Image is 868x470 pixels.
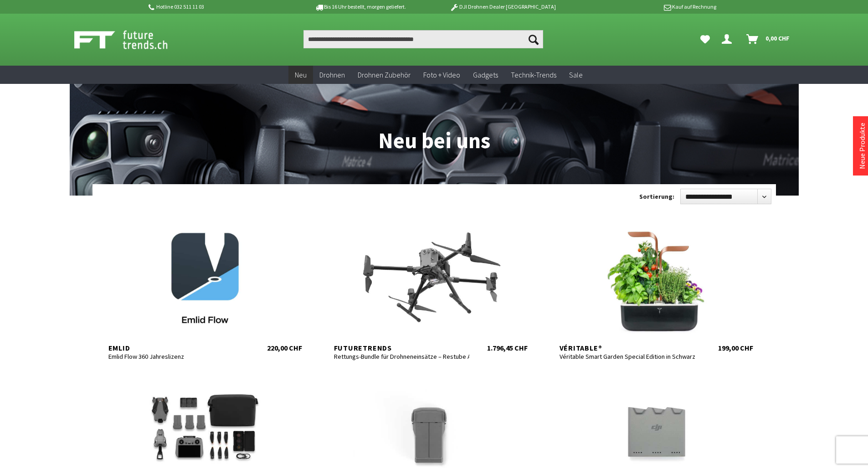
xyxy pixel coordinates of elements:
[467,66,504,84] a: Gadgets
[334,343,470,352] div: Futuretrends
[487,343,528,352] div: 1.796,45 CHF
[473,70,498,79] span: Gadgets
[563,66,589,84] a: Sale
[99,225,311,352] a: EMLID Emlid Flow 360 Jahreslizenz 220,00 CHF
[560,343,695,352] div: Véritable®
[569,70,583,79] span: Sale
[288,66,313,84] a: Neu
[511,70,556,79] span: Technik-Trends
[267,343,302,352] div: 220,00 CHF
[504,66,563,84] a: Technik-Trends
[92,75,776,152] h1: Neu bei uns
[858,123,867,169] a: Neue Produkte
[423,70,460,79] span: Foto + Video
[417,66,467,84] a: Foto + Video
[550,225,762,352] a: Véritable® Véritable Smart Garden Special Edition in Schwarz/Kupfer 199,00 CHF
[431,1,574,12] p: DJI Drohnen Dealer [GEOGRAPHIC_DATA]
[108,352,244,361] div: Emlid Flow 360 Jahreslizenz
[718,30,739,48] a: Dein Konto
[639,189,674,204] label: Sortierung:
[524,30,543,48] button: Suchen
[303,30,543,48] input: Produkt, Marke, Kategorie, EAN, Artikelnummer…
[325,225,537,352] a: Futuretrends Rettungs-Bundle für Drohneneinsätze – Restube Automatic 75 + AD4 Abwurfsystem 1.796,...
[696,30,714,48] a: Meine Favoriten
[358,70,411,79] span: Drohnen Zubehör
[108,343,244,352] div: EMLID
[718,343,753,352] div: 199,00 CHF
[351,66,417,84] a: Drohnen Zubehör
[334,352,470,361] div: Rettungs-Bundle für Drohneneinsätze – Restube Automatic 75 + AD4 Abwurfsystem
[319,70,345,79] span: Drohnen
[147,1,289,12] p: Hotline 032 511 11 03
[313,66,351,84] a: Drohnen
[560,352,695,361] div: Véritable Smart Garden Special Edition in Schwarz/Kupfer
[74,28,188,51] img: Shop Futuretrends - zur Startseite wechseln
[295,70,307,79] span: Neu
[765,31,790,46] span: 0,00 CHF
[574,1,716,12] p: Kauf auf Rechnung
[743,30,794,48] a: Warenkorb
[289,1,431,12] p: Bis 16 Uhr bestellt, morgen geliefert.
